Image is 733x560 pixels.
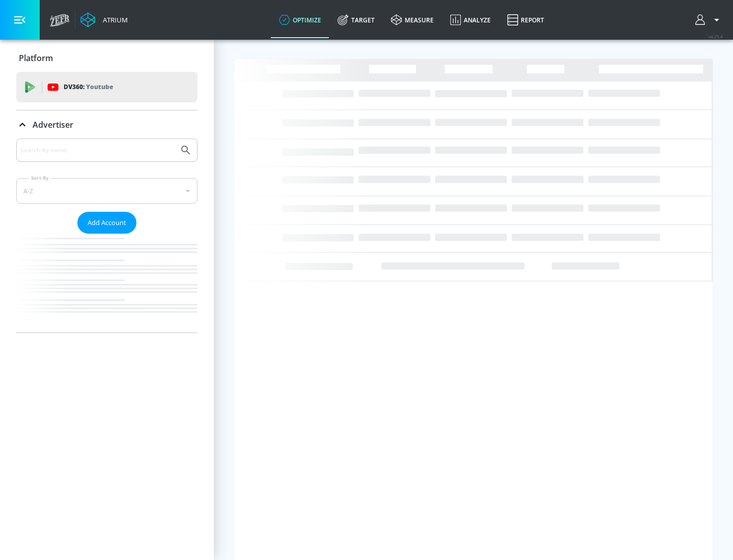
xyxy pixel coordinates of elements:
a: Atrium [80,12,128,27]
a: Analyze [442,2,499,38]
input: Search by name [20,144,175,157]
p: DV360: [64,81,113,93]
div: DV360: Youtube [16,72,198,102]
p: Advertiser [33,119,73,130]
button: Add Account [77,212,136,234]
div: Atrium [99,15,128,24]
div: A-Z [16,178,198,204]
p: Platform [19,52,53,64]
a: Target [329,2,383,38]
div: Advertiser [16,138,198,332]
div: Platform [16,44,198,72]
a: optimize [271,2,329,38]
p: Youtube [86,81,113,92]
a: measure [383,2,442,38]
nav: list of Advertiser [16,234,198,332]
a: Report [499,2,552,38]
span: v 4.25.4 [709,34,723,39]
span: Add Account [88,217,126,229]
label: Sort By [29,175,51,181]
div: Advertiser [16,110,198,139]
